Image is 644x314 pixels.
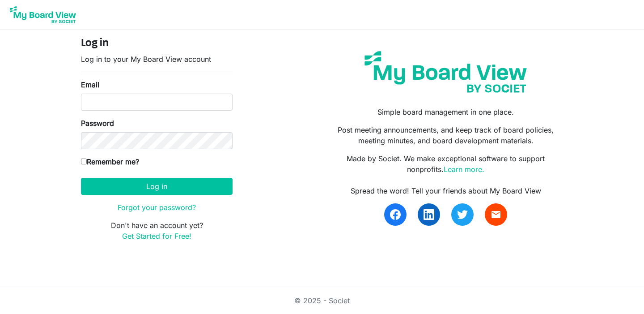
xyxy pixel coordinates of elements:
img: My Board View Logo [7,4,79,26]
p: Post meeting announcements, and keep track of board policies, meeting minutes, and board developm... [329,125,563,146]
p: Don't have an account yet? [81,220,233,241]
h4: Log in [81,37,233,50]
p: Simple board management in one place. [329,107,563,117]
div: Spread the word! Tell your friends about My Board View [329,185,563,196]
a: Forgot your password? [118,203,196,212]
a: Learn more. [444,165,484,174]
img: twitter.svg [457,209,468,220]
label: Remember me? [81,156,139,167]
a: email [485,203,507,226]
a: Get Started for Free! [122,232,191,241]
label: Password [81,118,114,129]
button: Log in [81,178,233,195]
p: Made by Societ. We make exceptional software to support nonprofits. [329,153,563,175]
label: Email [81,79,99,90]
img: my-board-view-societ.svg [358,44,534,99]
p: Log in to your My Board View account [81,54,233,65]
img: facebook.svg [390,209,401,220]
a: © 2025 - Societ [294,296,350,305]
input: Remember me? [81,159,87,164]
img: linkedin.svg [424,209,434,220]
span: email [491,209,501,220]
